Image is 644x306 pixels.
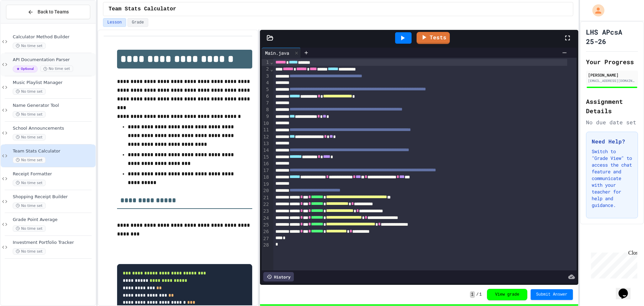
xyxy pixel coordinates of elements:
div: 28 [262,242,270,249]
h2: Your Progress [586,57,638,67]
span: No time set [13,43,46,49]
span: Name Generator Tool [13,103,94,108]
div: 17 [262,167,270,174]
div: 21 [262,194,270,201]
span: No time set [13,134,46,140]
span: No time set [13,180,46,186]
span: / [476,292,479,297]
span: Music Playlist Manager [13,80,94,86]
span: Receipt Formatter [13,171,94,177]
div: 2 [262,66,270,73]
div: 15 [262,154,270,161]
span: Back to Teams [38,8,69,15]
div: Main.java [262,49,292,56]
button: Grade [127,18,148,27]
span: Submit Answer [536,292,568,297]
div: History [263,272,294,281]
div: 20 [262,187,270,194]
div: 27 [262,235,270,242]
div: 24 [262,215,270,222]
div: 13 [262,140,270,147]
button: View grade [487,289,527,300]
div: My Account [585,3,606,18]
span: Fold line [270,59,273,65]
div: 7 [262,100,270,106]
span: 1 [470,291,475,298]
div: 19 [262,181,270,188]
span: No time set [40,65,73,72]
span: No time set [13,248,46,255]
span: Grade Point Average [13,217,94,223]
iframe: chat widget [588,250,637,278]
span: No time set [13,225,46,232]
div: No due date set [586,118,638,126]
div: 5 [262,86,270,93]
div: 11 [262,127,270,133]
div: 14 [262,147,270,154]
span: No time set [13,111,46,118]
div: 3 [262,73,270,80]
div: 9 [262,113,270,120]
div: 8 [262,106,270,113]
span: No time set [13,88,46,95]
iframe: chat widget [616,279,637,299]
div: Main.java [262,48,301,58]
span: School Announcements [13,126,94,131]
div: 26 [262,228,270,235]
div: 4 [262,80,270,86]
a: Tests [417,32,450,44]
h1: LHS APcsA 25-26 [586,27,638,46]
div: 16 [262,161,270,167]
span: Team Stats Calculator [13,148,94,154]
div: 25 [262,222,270,228]
div: 22 [262,201,270,208]
span: Investment Portfolio Tracker [13,240,94,246]
div: Chat with us now!Close [3,3,46,43]
button: Lesson [103,18,126,27]
div: 6 [262,93,270,100]
div: 23 [262,208,270,215]
button: Submit Answer [531,289,573,300]
span: 1 [479,292,482,297]
span: Calculator Method Builder [13,34,94,40]
span: API Documentation Parser [13,57,94,63]
span: Shopping Receipt Builder [13,194,94,200]
span: Team Stats Calculator [109,5,176,13]
span: No time set [13,203,46,209]
span: No time set [13,157,46,163]
div: [PERSON_NAME] [588,72,636,78]
button: Back to Teams [6,5,90,19]
h3: Need Help? [592,137,632,145]
h2: Assignment Details [586,97,638,116]
p: Switch to "Grade View" to access the chat feature and communicate with your teacher for help and ... [592,148,632,209]
div: [EMAIL_ADDRESS][DOMAIN_NAME] [588,78,636,83]
div: 1 [262,59,270,66]
div: 18 [262,174,270,181]
div: 10 [262,120,270,127]
span: Optional [13,65,38,72]
div: 12 [262,134,270,140]
span: Fold line [270,67,273,72]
